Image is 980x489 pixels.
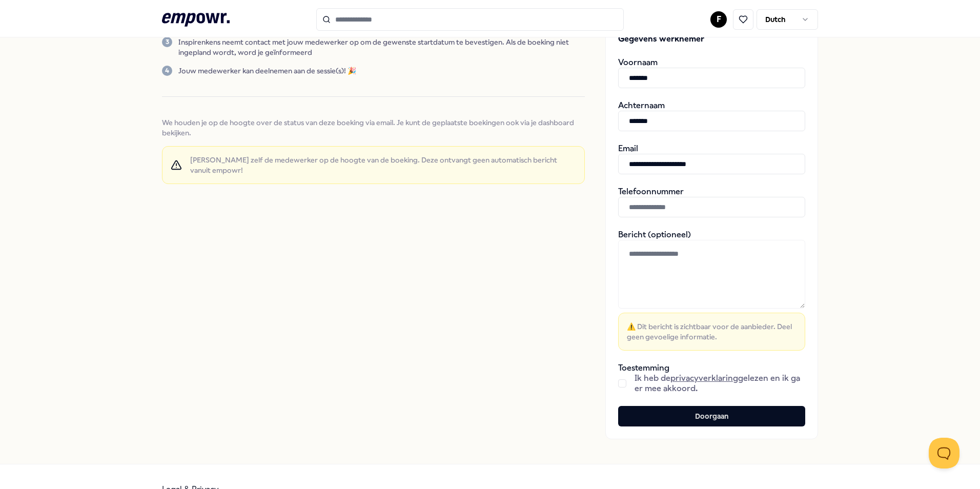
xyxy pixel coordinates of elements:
p: Inspirenkens neemt contact met jouw medewerker op om de gewenste startdatum te bevestigen. Als de... [178,37,585,57]
span: ⚠️ Dit bericht is zichtbaar voor de aanbieder. Deel geen gevoelige informatie. [627,321,797,342]
span: Ik heb de gelezen en ik ga er mee akkoord. [635,373,805,394]
iframe: Help Scout Beacon - Open [929,438,959,468]
div: Toestemming [618,363,805,394]
a: privacyverklaring [670,373,738,383]
div: 4 [162,66,172,76]
button: F [710,11,727,28]
p: Jouw medewerker kan deelnemen aan de sessie(s)! 🎉 [178,66,356,76]
div: Voornaam [618,57,805,88]
span: We houden je op de hoogte over de status van deze boeking via email. Je kunt de geplaatste boekin... [162,117,585,138]
span: [PERSON_NAME] zelf de medewerker op de hoogte van de boeking. Deze ontvangt geen automatisch beri... [190,155,576,175]
div: Telefoonnummer [618,187,805,217]
div: Achternaam [618,100,805,131]
div: 3 [162,37,172,47]
span: Gegevens werknemer [618,33,805,45]
input: Search for products, categories or subcategories [316,8,624,31]
div: Email [618,144,805,174]
div: Bericht (optioneel) [618,230,805,351]
button: Doorgaan [618,406,805,426]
